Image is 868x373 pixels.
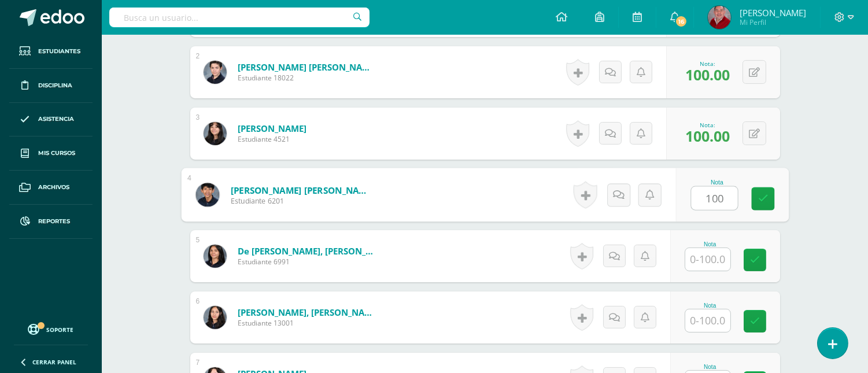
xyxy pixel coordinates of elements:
[9,136,93,171] a: Mis cursos
[204,245,227,268] img: 052a2ce7d32b897775d2b8c12b55569e.png
[685,60,730,68] div: Nota:
[708,6,731,29] img: fd73516eb2f546aead7fb058580fc543.png
[685,126,730,146] span: 100.00
[685,309,730,332] input: 0-100.0
[14,321,88,337] a: Soporte
[38,47,80,56] span: Estudiantes
[9,103,93,137] a: Asistencia
[38,115,74,124] span: Asistencia
[238,123,306,134] a: [PERSON_NAME]
[204,306,227,329] img: e5c705e52a8ddf85ed9df4af02a83419.png
[685,302,736,309] div: Nota
[38,81,72,90] span: Disciplina
[230,196,373,206] span: Estudiante 6201
[238,73,376,83] span: Estudiante 18022
[685,248,730,271] input: 0-100.0
[9,171,93,205] a: Archivos
[204,122,227,145] img: 7de273724334d18f893024ffcbbd66c7.png
[685,364,736,370] div: Nota
[238,306,376,318] a: [PERSON_NAME], [PERSON_NAME]
[691,187,737,210] input: 0-100.0
[238,245,376,257] a: De [PERSON_NAME], [PERSON_NAME]
[740,7,806,19] span: [PERSON_NAME]
[685,65,730,84] span: 100.00
[204,61,227,84] img: 304d5b1c67bd608131a7673bfd7614bc.png
[38,217,70,226] span: Reportes
[38,183,69,192] span: Archivos
[230,184,373,196] a: [PERSON_NAME] [PERSON_NAME]
[109,8,370,27] input: Busca un usuario...
[47,326,74,334] span: Soporte
[38,149,75,158] span: Mis cursos
[740,17,806,27] span: Mi Perfil
[675,15,688,28] span: 16
[685,121,730,129] div: Nota:
[238,257,376,267] span: Estudiante 6991
[195,183,219,206] img: 114465c4610b8704abefd27770cee4b6.png
[9,205,93,239] a: Reportes
[238,134,306,144] span: Estudiante 4521
[9,35,93,69] a: Estudiantes
[32,358,76,366] span: Cerrar panel
[690,179,743,186] div: Nota
[9,69,93,103] a: Disciplina
[238,61,376,73] a: [PERSON_NAME] [PERSON_NAME]
[238,318,376,328] span: Estudiante 13001
[685,241,736,248] div: Nota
